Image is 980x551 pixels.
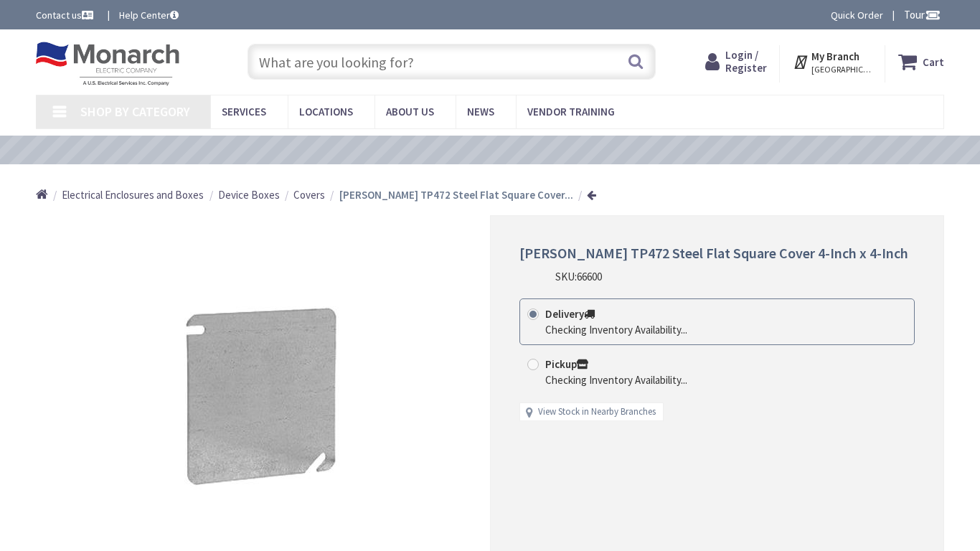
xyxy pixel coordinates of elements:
[555,269,602,284] div: SKU:
[80,103,190,120] span: Shop By Category
[222,105,266,118] span: Services
[248,44,656,80] input: What are you looking for?
[36,8,96,22] a: Contact us
[831,8,883,22] a: Quick Order
[545,307,595,321] strong: Delivery
[538,405,656,419] a: View Stock in Nearby Branches
[811,50,859,63] strong: My Branch
[299,105,353,118] span: Locations
[577,270,602,283] span: 66600
[62,188,204,202] span: Electrical Enclosures and Boxes
[119,8,179,22] a: Help Center
[36,42,179,86] img: Monarch Electric Company
[898,49,944,75] a: Cart
[545,372,687,387] div: Checking Inventory Availability...
[527,105,615,118] span: Vendor Training
[218,188,280,202] span: Device Boxes
[156,289,371,504] img: Crouse-Hinds TP472 Steel Flat Square Cover 4-Inch x 4-Inch
[811,64,872,75] span: [GEOGRAPHIC_DATA], [GEOGRAPHIC_DATA]
[904,8,941,22] span: Tour
[467,105,494,118] span: News
[923,49,944,75] strong: Cart
[519,244,908,262] span: [PERSON_NAME] TP472 Steel Flat Square Cover 4-Inch x 4-Inch
[218,187,280,202] a: Device Boxes
[725,48,767,75] span: Login / Register
[793,49,872,75] div: My Branch [GEOGRAPHIC_DATA], [GEOGRAPHIC_DATA]
[62,187,204,202] a: Electrical Enclosures and Boxes
[293,188,325,202] span: Covers
[545,322,687,337] div: Checking Inventory Availability...
[354,143,604,159] a: VIEW OUR VIDEO TRAINING LIBRARY
[545,357,588,371] strong: Pickup
[386,105,434,118] span: About Us
[339,188,573,202] strong: [PERSON_NAME] TP472 Steel Flat Square Cover...
[293,187,325,202] a: Covers
[705,49,767,75] a: Login / Register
